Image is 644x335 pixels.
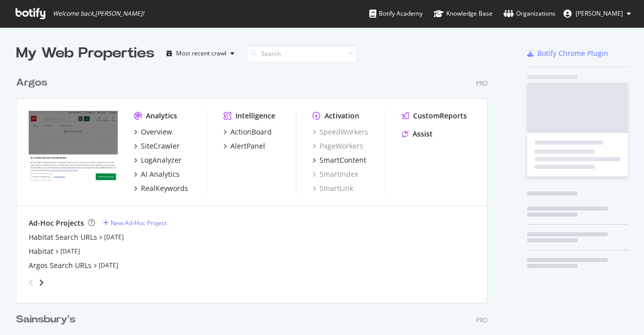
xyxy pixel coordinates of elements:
[60,247,80,255] a: [DATE]
[476,316,488,324] div: Pro
[29,260,92,271] a: Argos Search URLs
[312,141,363,151] a: PageWorkers
[141,155,182,165] div: LogAnalyzer
[16,76,47,90] div: Argos
[230,141,265,151] div: AlertPanel
[16,43,154,63] div: My Web Properties
[29,218,84,228] div: Ad-Hoc Projects
[134,169,180,179] a: AI Analytics
[176,50,226,56] div: Most recent crawl
[53,10,144,18] span: Welcome back, [PERSON_NAME] !
[29,111,118,182] img: www.argos.co.uk
[134,127,172,137] a: Overview
[555,6,639,22] button: [PERSON_NAME]
[434,9,493,19] div: Knowledge Base
[141,127,172,137] div: Overview
[38,278,45,288] div: angle-right
[104,233,124,241] a: [DATE]
[103,219,167,227] a: New Ad-Hoc Project
[141,183,188,193] div: RealKeywords
[576,9,623,18] span: Rory Hoffman
[312,169,358,179] a: SmartIndex
[537,48,608,58] div: Botify Chrome Plugin
[312,155,366,165] a: SmartContent
[134,141,180,151] a: SiteCrawler
[402,111,467,121] a: CustomReports
[247,45,357,62] input: Search
[235,111,275,121] div: Intelligence
[369,9,423,19] div: Botify Academy
[16,76,51,90] a: Argos
[141,169,180,179] div: AI Analytics
[504,9,555,19] div: Organizations
[223,127,272,137] a: ActionBoard
[16,312,75,327] div: Sainsbury's
[325,111,359,121] div: Activation
[134,183,188,193] a: RealKeywords
[413,129,433,139] div: Assist
[111,219,167,227] div: New Ad-Hoc Project
[141,141,180,151] div: SiteCrawler
[29,246,53,256] a: Habitat
[413,111,467,121] div: CustomReports
[402,129,433,139] a: Assist
[99,261,118,270] a: [DATE]
[146,111,177,121] div: Analytics
[319,155,366,165] div: SmartContent
[134,155,182,165] a: LogAnalyzer
[476,79,488,88] div: Pro
[230,127,272,137] div: ActionBoard
[29,232,97,242] a: Habitat Search URLs
[16,312,79,327] a: Sainsbury's
[223,141,265,151] a: AlertPanel
[312,127,368,137] a: SpeedWorkers
[312,183,353,193] a: SmartLink
[25,275,38,291] div: angle-left
[527,48,608,58] a: Botify Chrome Plugin
[163,45,238,61] button: Most recent crawl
